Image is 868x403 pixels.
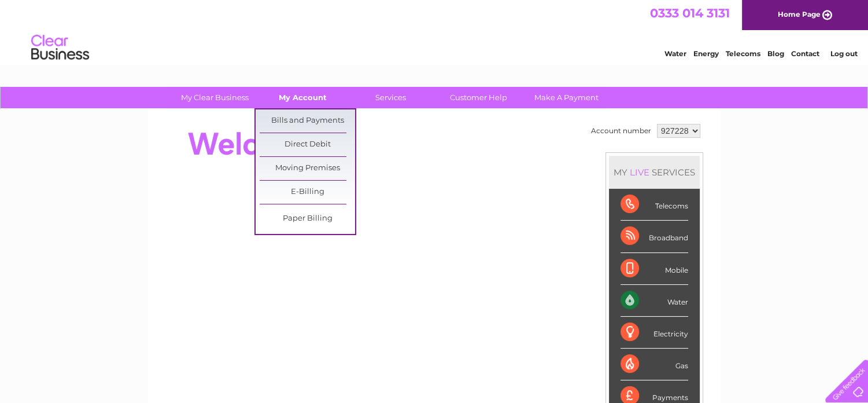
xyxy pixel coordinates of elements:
td: Account number [588,121,654,141]
a: Direct Debit [260,133,355,156]
a: Moving Premises [260,157,355,180]
a: 0333 014 3131 [650,6,730,20]
div: Mobile [620,253,688,285]
a: My Clear Business [167,87,263,108]
a: E-Billing [260,181,355,204]
a: Log out [830,49,857,58]
div: Electricity [620,317,688,349]
a: Customer Help [431,87,526,108]
a: My Account [255,87,350,108]
a: Bills and Payments [260,109,355,133]
a: Energy [693,49,719,58]
div: Water [620,285,688,317]
a: Contact [791,49,819,58]
a: Make A Payment [519,87,614,108]
div: Telecoms [620,189,688,221]
a: Blog [767,49,784,58]
a: Telecoms [726,49,760,58]
img: logo.png [31,30,90,65]
div: Clear Business is a trading name of Verastar Limited (registered in [GEOGRAPHIC_DATA] No. 3667643... [161,6,708,56]
div: MY SERVICES [609,156,700,189]
a: Water [664,49,686,58]
div: Broadband [620,221,688,252]
a: Services [343,87,438,108]
div: LIVE [627,167,652,178]
div: Gas [620,349,688,380]
a: Paper Billing [260,207,355,230]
